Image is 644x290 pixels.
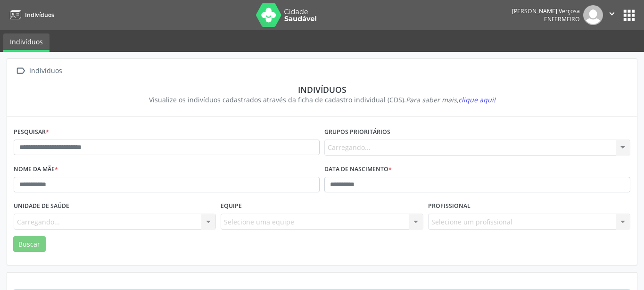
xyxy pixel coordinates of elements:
[14,64,27,78] i: 
[458,95,495,104] span: clique aqui!
[512,7,580,15] div: [PERSON_NAME] Verçosa
[221,199,242,214] label: Equipe
[14,125,49,140] label: Pesquisar
[428,199,471,214] label: Profissional
[607,8,617,19] i: 
[27,64,64,78] div: Indivíduos
[14,64,64,78] a:  Indivíduos
[20,95,624,105] div: Visualize os indivíduos cadastrados através da ficha de cadastro individual (CDS).
[14,162,58,177] label: Nome da mãe
[544,15,580,23] span: Enfermeiro
[621,7,637,24] button: apps
[3,33,50,52] a: Indivíduos
[20,84,624,95] div: Indivíduos
[25,11,54,19] span: Indivíduos
[7,7,54,23] a: Indivíduos
[14,199,69,214] label: Unidade de saúde
[583,5,603,25] img: img
[603,5,621,25] button: 
[13,236,46,252] button: Buscar
[324,162,392,177] label: Data de nascimento
[406,95,495,104] i: Para saber mais,
[324,125,390,140] label: Grupos prioritários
